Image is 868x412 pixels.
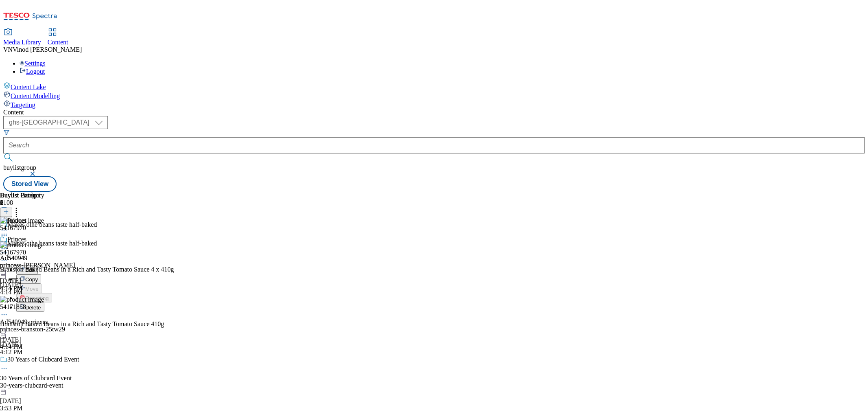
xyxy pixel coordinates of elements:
[3,164,36,171] span: buylistgroup
[3,176,57,192] button: Stored View
[48,39,68,46] span: Content
[3,109,865,116] div: Content
[20,60,46,67] a: Settings
[11,101,35,108] span: Targeting
[3,91,865,100] a: Content Modelling
[13,46,82,53] span: Vinod [PERSON_NAME]
[3,39,41,46] span: Media Library
[3,82,865,91] a: Content Lake
[20,68,45,75] a: Logout
[3,29,41,46] a: Media Library
[3,100,865,109] a: Targeting
[11,83,46,90] span: Content Lake
[48,29,68,46] a: Content
[3,46,13,53] span: VN
[3,129,10,136] svg: Search Filters
[3,137,865,153] input: Search
[11,92,60,99] span: Content Modelling
[7,356,79,363] div: 30 Years of Clubcard Event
